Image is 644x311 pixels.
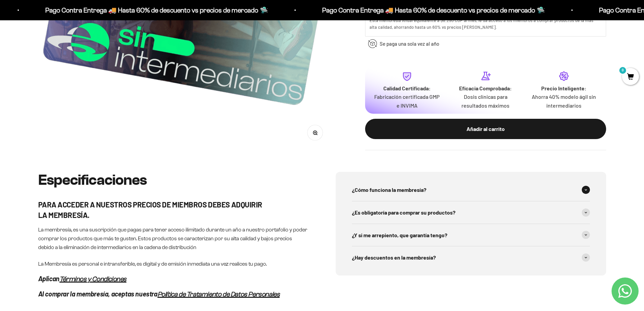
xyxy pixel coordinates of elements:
mark: 0 [619,66,627,74]
span: ¿Hay descuentos en la membresía? [352,253,436,262]
button: Añadir al carrito [365,119,606,139]
span: Se paga una sola vez al año [380,40,439,48]
a: 0 [622,73,639,81]
div: Añadir al carrito [379,125,593,134]
p: Fabricación certificada GMP e INVIMA [373,92,441,110]
span: ¿Cómo funciona la membresía? [352,185,426,194]
p: Ahorra 40% modelo ágil sin intermediarios [530,92,598,110]
summary: ¿Es obligatoría para comprar su productos? [352,201,590,224]
strong: Calidad Certificada: [383,85,431,91]
p: Pago Contra Entrega 🚚 Hasta 60% de descuento vs precios de mercado 🛸 [195,5,418,16]
summary: ¿Hay descuentos en la membresía? [352,246,590,269]
p: La Membresía es personal e intransferible, es digital y de emisión inmediata una vez realices tu ... [38,260,309,268]
span: ¿Es obligatoría para comprar su productos? [352,208,455,217]
a: Términos y Condiciones [59,275,126,283]
p: Dosis clínicas para resultados máximos [452,92,519,110]
strong: Eficacia Comprobada: [459,85,512,91]
h2: Especificaciones [38,172,309,188]
a: Política de Tratamiento de Datos Personales [158,290,280,298]
span: ¿Y si me arrepiento, que garantía tengo? [352,231,447,240]
p: La membresía, es una suscripción que pagas para tener acceso ilimitado durante un año a nuestro p... [38,225,309,251]
summary: ¿Cómo funciona la membresía? [352,179,590,201]
strong: PARA ACCEDER A NUESTROS PRECIOS DE MIEMBROS DEBES ADQUIRIR LA MEMBRESÍA. [38,200,262,219]
em: Aplican [38,274,59,283]
div: Esta membresía Anual equivalente a $8.250 COP al mes, le da acceso a los miembros a comprar produ... [369,17,602,31]
summary: ¿Y si me arrepiento, que garantía tengo? [352,224,590,246]
strong: Precio Inteligente: [541,85,587,91]
em: Al comprar la membresía, aceptas nuestra [38,290,158,298]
